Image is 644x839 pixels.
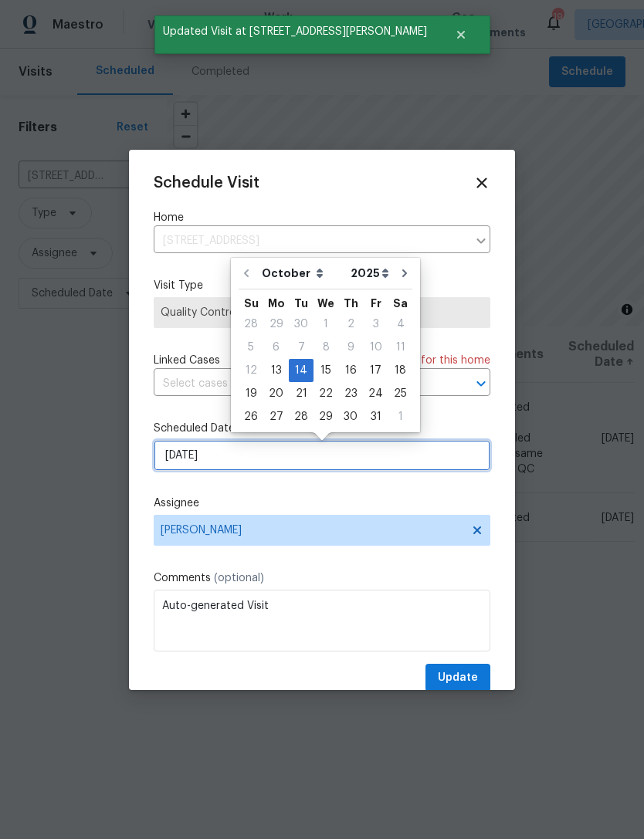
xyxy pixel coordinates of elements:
[470,373,492,394] button: Open
[154,372,447,396] input: Select cases
[388,359,412,382] div: Sat Oct 18 2025
[263,336,289,359] div: Mon Oct 06 2025
[388,313,412,336] div: Sat Oct 04 2025
[438,668,478,688] span: Update
[314,313,338,336] div: Wed Oct 01 2025
[338,313,363,335] div: 2
[239,359,263,382] div: Sun Oct 12 2025
[388,383,412,404] div: 25
[363,337,388,358] div: 10
[436,19,486,50] button: Close
[235,258,258,289] button: Go to previous month
[239,337,263,358] div: 5
[154,590,490,651] textarea: Auto-generated Visit
[314,383,338,404] div: 22
[263,359,289,382] div: Mon Oct 13 2025
[294,298,308,309] abbr: Tuesday
[289,360,314,381] div: 14
[154,229,467,253] input: Enter in an address
[338,383,363,404] div: 23
[314,360,338,381] div: 15
[263,382,289,405] div: Mon Oct 20 2025
[314,313,338,335] div: 1
[363,313,388,335] div: 3
[388,336,412,359] div: Sat Oct 11 2025
[154,15,436,48] span: Updated Visit at [STREET_ADDRESS][PERSON_NAME]
[363,360,388,381] div: 17
[388,337,412,358] div: 11
[425,664,490,692] button: Update
[239,313,263,336] div: Sun Sep 28 2025
[161,305,483,320] span: Quality Control
[239,405,263,428] div: Sun Oct 26 2025
[161,524,463,536] span: [PERSON_NAME]
[363,406,388,428] div: 31
[154,278,490,293] label: Visit Type
[338,313,363,336] div: Thu Oct 02 2025
[338,337,363,358] div: 9
[289,313,314,335] div: 30
[268,298,285,309] abbr: Monday
[314,337,338,358] div: 8
[263,406,289,428] div: 27
[239,382,263,405] div: Sun Oct 19 2025
[363,405,388,428] div: Fri Oct 31 2025
[344,298,358,309] abbr: Thursday
[258,262,347,285] select: Month
[388,405,412,428] div: Sat Nov 01 2025
[239,406,263,428] div: 26
[317,298,334,309] abbr: Wednesday
[363,382,388,405] div: Fri Oct 24 2025
[371,298,381,309] abbr: Friday
[338,336,363,359] div: Thu Oct 09 2025
[289,382,314,405] div: Tue Oct 21 2025
[263,360,289,381] div: 13
[263,313,289,335] div: 29
[239,313,263,335] div: 28
[363,383,388,404] div: 24
[239,336,263,359] div: Sun Oct 05 2025
[314,336,338,359] div: Wed Oct 08 2025
[388,360,412,381] div: 18
[154,496,490,511] label: Assignee
[154,421,490,436] label: Scheduled Date
[154,175,259,191] span: Schedule Visit
[338,360,363,381] div: 16
[363,359,388,382] div: Fri Oct 17 2025
[363,336,388,359] div: Fri Oct 10 2025
[314,359,338,382] div: Wed Oct 15 2025
[289,336,314,359] div: Tue Oct 07 2025
[289,337,314,358] div: 7
[263,313,289,336] div: Mon Sep 29 2025
[244,298,259,309] abbr: Sunday
[289,313,314,336] div: Tue Sep 30 2025
[154,353,220,368] span: Linked Cases
[263,337,289,358] div: 6
[314,406,338,428] div: 29
[154,210,490,225] label: Home
[289,383,314,404] div: 21
[289,406,314,428] div: 28
[314,382,338,405] div: Wed Oct 22 2025
[393,258,416,289] button: Go to next month
[388,313,412,335] div: 4
[388,406,412,428] div: 1
[338,382,363,405] div: Thu Oct 23 2025
[473,174,490,191] span: Close
[154,570,490,586] label: Comments
[289,359,314,382] div: Tue Oct 14 2025
[338,406,363,428] div: 30
[363,313,388,336] div: Fri Oct 03 2025
[239,360,263,381] div: 12
[289,405,314,428] div: Tue Oct 28 2025
[314,405,338,428] div: Wed Oct 29 2025
[338,359,363,382] div: Thu Oct 16 2025
[263,383,289,404] div: 20
[214,573,264,584] span: (optional)
[154,440,490,471] input: M/D/YYYY
[347,262,393,285] select: Year
[338,405,363,428] div: Thu Oct 30 2025
[263,405,289,428] div: Mon Oct 27 2025
[393,298,408,309] abbr: Saturday
[388,382,412,405] div: Sat Oct 25 2025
